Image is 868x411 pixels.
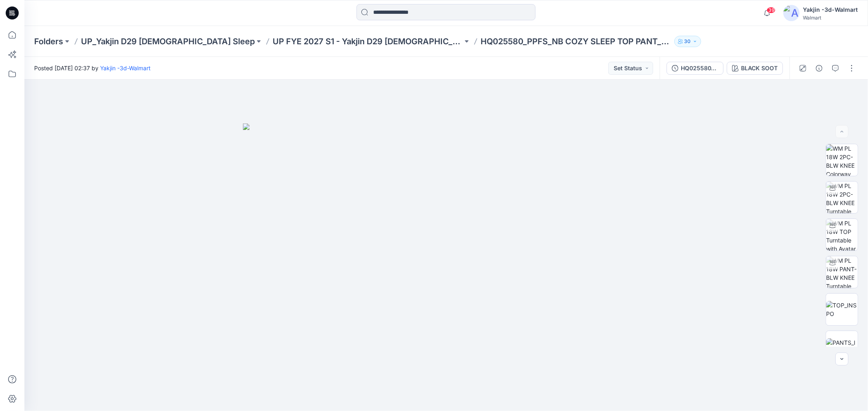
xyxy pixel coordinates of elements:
[243,123,650,411] img: eyJhbGciOiJIUzI1NiIsImtpZCI6IjAiLCJzbHQiOiJzZXMiLCJ0eXAiOiJKV1QifQ.eyJkYXRhIjp7InR5cGUiOiJzdG9yYW...
[34,36,63,47] a: Folders
[684,37,691,46] p: 30
[826,219,858,251] img: WM PL 18W TOP Turntable with Avatar
[767,7,776,13] span: 39
[81,36,255,47] a: UP_Yakjin D29 [DEMOGRAPHIC_DATA] Sleep
[667,62,724,75] button: HQ025580_PPFS_NB COZY SLEEP TOP PANT_PLUS
[826,182,858,213] img: WM PL 18W 2PC-BLW KNEE Turntable with Avatar
[681,64,718,73] div: HQ025580_PPFS_NB COZY SLEEP TOP PANT_PLUS
[803,5,858,15] div: Yakjin -3d-Walmart
[783,5,800,21] img: avatar
[100,65,151,71] a: Yakjin -3d-Walmart
[813,62,826,75] button: Details
[741,64,778,73] div: BLACK SOOT
[481,36,671,47] p: HQ025580_PPFS_NB COZY SLEEP TOP PANT_PLUS
[826,338,858,355] img: PANTS_INSPO
[674,36,701,47] button: 30
[826,301,858,318] img: TOP_INSPO
[273,36,463,47] a: UP FYE 2027 S1 - Yakjin D29 [DEMOGRAPHIC_DATA] Sleepwear
[803,15,858,21] div: Walmart
[826,144,858,176] img: WM PL 18W 2PC-BLW KNEE Colorway wo Avatar
[34,64,151,72] span: Posted [DATE] 02:37 by
[727,62,783,75] button: BLACK SOOT
[826,256,858,288] img: WM PL 18W PANT-BLW KNEE Turntable with Avatar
